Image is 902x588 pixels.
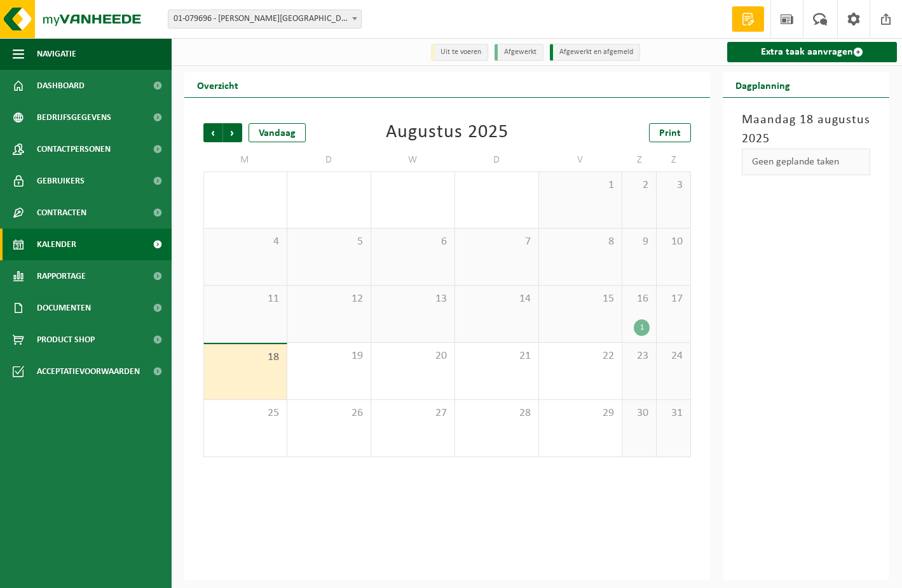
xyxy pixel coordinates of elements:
[37,102,111,133] span: Bedrijfsgegevens
[386,123,509,142] div: Augustus 2025
[634,319,650,336] div: 1
[461,235,532,249] span: 7
[37,133,111,165] span: Contactpersonen
[649,123,691,142] a: Print
[663,178,684,192] span: 3
[539,149,623,171] td: V
[663,406,684,420] span: 31
[629,349,650,363] span: 23
[37,292,91,324] span: Documenten
[495,44,543,61] li: Afgewerkt
[37,260,86,292] span: Rapportage
[210,351,280,364] span: 18
[294,406,364,420] span: 26
[545,178,616,192] span: 1
[210,406,280,420] span: 25
[545,292,616,306] span: 15
[663,235,684,249] span: 10
[727,42,897,62] a: Extra taak aanvragen
[663,349,684,363] span: 24
[461,406,532,420] span: 28
[37,70,85,102] span: Dashboard
[168,10,361,28] span: 01-079696 - ANTOON DECOCK NV - MOORSELE
[210,235,280,249] span: 4
[294,235,364,249] span: 5
[742,149,870,175] div: Geen geplande taken
[37,165,85,197] span: Gebruikers
[249,123,306,142] div: Vandaag
[629,406,650,420] span: 30
[545,349,616,363] span: 22
[657,149,691,171] td: Z
[461,349,532,363] span: 21
[378,235,448,249] span: 6
[629,292,650,306] span: 16
[37,38,76,70] span: Navigatie
[629,178,650,192] span: 2
[184,72,251,97] h2: Overzicht
[545,235,616,249] span: 8
[742,110,870,149] h3: Maandag 18 augustus 2025
[203,123,222,142] span: Vorige
[371,149,455,171] td: W
[37,229,76,260] span: Kalender
[545,406,616,420] span: 29
[659,128,681,138] span: Print
[37,197,86,229] span: Contracten
[378,349,448,363] span: 20
[287,149,371,171] td: D
[210,292,280,306] span: 11
[378,292,448,306] span: 13
[455,149,539,171] td: D
[550,44,640,61] li: Afgewerkt en afgemeld
[723,72,803,97] h2: Dagplanning
[294,292,364,306] span: 12
[431,44,488,61] li: Uit te voeren
[203,149,287,171] td: M
[378,406,448,420] span: 27
[294,349,364,363] span: 19
[223,123,242,142] span: Volgende
[168,10,362,29] span: 01-079696 - ANTOON DECOCK NV - MOORSELE
[622,149,657,171] td: Z
[37,324,95,356] span: Product Shop
[37,356,140,387] span: Acceptatievoorwaarden
[461,292,532,306] span: 14
[629,235,650,249] span: 9
[663,292,684,306] span: 17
